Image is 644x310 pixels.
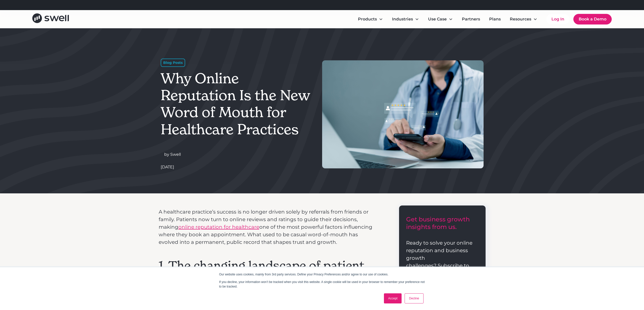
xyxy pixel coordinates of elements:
a: Partners [458,14,484,24]
p: Our website uses cookies, mainly from 3rd party services. Define your Privacy Preferences and/or ... [219,272,425,277]
div: Resources [510,16,531,22]
a: Accept [384,293,402,303]
a: Plans [485,14,505,24]
div: Industries [388,14,423,24]
a: Book a Demo [573,14,612,24]
a: Decline [405,293,423,303]
div: Products [354,14,387,24]
a: Log In [546,14,569,24]
div: Use Case [428,16,447,22]
div: Use Case [424,14,457,24]
p: If you decline, your information won’t be tracked when you visit this website. A single cookie wi... [219,280,425,289]
div: Resources [506,14,541,24]
div: Industries [392,16,413,22]
a: home [32,13,69,25]
div: Products [358,16,377,22]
